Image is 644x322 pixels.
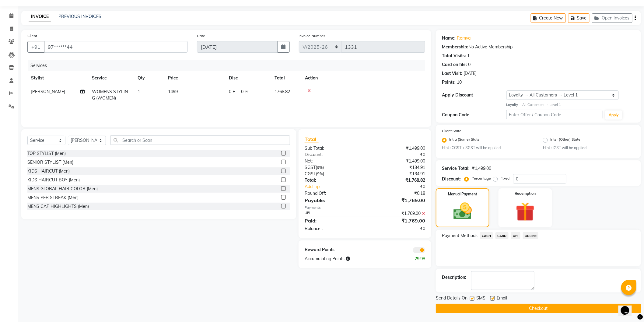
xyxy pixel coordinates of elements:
[436,295,467,303] span: Send Details On
[618,298,638,316] iframe: chat widget
[300,152,365,158] div: Discount:
[365,217,430,224] div: ₹1,769.00
[605,110,622,120] button: Apply
[44,41,188,53] input: Search by Name/Mobile/Email/Code
[365,164,430,171] div: ₹134.91
[523,232,539,239] span: ONLINE
[27,194,79,201] div: MENS PER STREAK (Men)
[365,171,430,177] div: ₹134.91
[464,70,477,77] div: [DATE]
[448,191,477,197] label: Manual Payment
[449,137,480,144] label: Intra (Same) State
[442,233,478,239] span: Payment Methods
[225,71,271,85] th: Disc
[495,232,509,239] span: CARD
[442,112,506,118] div: Coupon Code
[229,89,235,95] span: 0 F
[436,304,641,313] button: Checkout
[510,200,541,224] img: _gift.svg
[550,137,580,144] label: Inter (Other) State
[27,159,73,166] div: SENIOR STYLIST (Men)
[138,89,140,94] span: 1
[365,145,430,152] div: ₹1,499.00
[58,14,101,19] a: PREVIOUS INVOICES
[27,186,98,192] div: MENS GLOBAL HAIR COLOR (Men)
[442,35,456,41] div: Name:
[305,165,316,170] span: SGST
[471,176,491,181] label: Percentage
[300,210,365,217] div: UPI
[442,53,466,59] div: Total Visits:
[241,89,248,95] span: 0 %
[442,176,461,182] div: Discount:
[506,102,635,107] div: All Customers → Level 1
[365,152,430,158] div: ₹0
[305,136,319,142] span: Total
[305,205,425,210] div: Payments
[365,226,430,232] div: ₹0
[300,164,365,171] div: ( )
[300,190,365,197] div: Round Off:
[300,184,376,190] a: Add Tip
[442,165,470,172] div: Service Total:
[568,13,590,23] button: Save
[467,53,470,59] div: 1
[31,89,65,94] span: [PERSON_NAME]
[457,79,462,86] div: 10
[457,35,471,41] a: Remya
[442,44,635,50] div: No Active Membership
[442,61,467,68] div: Card on file:
[506,110,603,119] input: Enter Offer / Coupon Code
[300,226,365,232] div: Balance :
[365,158,430,164] div: ₹1,499.00
[442,128,461,134] label: Client State
[300,145,365,152] div: Sub Total:
[110,135,290,145] input: Search or Scan
[300,217,365,224] div: Paid:
[299,33,325,39] label: Invoice Number
[27,168,70,174] div: KIDS HAIRCUT (Men)
[365,190,430,197] div: ₹0.18
[27,150,66,157] div: TOP STYLIST (Men)
[92,89,128,101] span: WOMENS STYLING (WOMEN)
[275,89,290,94] span: 1768.82
[164,71,225,85] th: Price
[317,165,323,170] span: 9%
[442,70,462,77] div: Last Visit:
[134,71,164,85] th: Qty
[592,13,632,23] button: Open Invoices
[543,145,635,151] small: Hint : IGST will be applied
[27,203,89,210] div: MENS CAP HIGHLIGHTS (Men)
[317,171,323,176] span: 9%
[506,103,523,107] strong: Loyalty →
[27,41,44,53] button: +91
[376,184,430,190] div: ₹0
[237,89,239,95] span: |
[28,60,430,71] div: Services
[88,71,134,85] th: Service
[365,210,430,217] div: ₹1,769.00
[442,79,456,86] div: Points:
[300,171,365,177] div: ( )
[442,92,506,98] div: Apply Discount
[442,274,466,281] div: Description:
[300,256,397,262] div: Accumulating Points
[271,71,301,85] th: Total
[511,232,520,239] span: UPI
[448,201,478,222] img: _cash.svg
[476,295,485,303] span: SMS
[305,171,316,177] span: CGST
[442,44,468,50] div: Membership:
[300,177,365,184] div: Total:
[480,232,493,239] span: CASH
[468,61,471,68] div: 0
[168,89,178,94] span: 1499
[27,33,37,39] label: Client
[300,158,365,164] div: Net:
[301,71,425,85] th: Action
[197,33,205,39] label: Date
[515,191,536,196] label: Redemption
[300,197,365,204] div: Payable:
[497,295,507,303] span: Email
[531,13,566,23] button: Create New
